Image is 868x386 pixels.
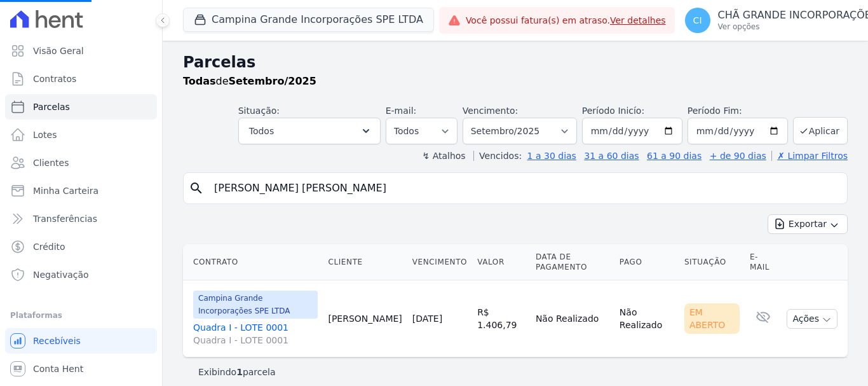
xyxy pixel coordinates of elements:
[33,100,70,113] span: Parcelas
[249,123,274,139] span: Todos
[5,38,157,64] a: Visão Geral
[771,151,848,161] a: ✗ Limpar Filtros
[684,303,740,334] div: Em Aberto
[183,244,323,280] th: Contrato
[10,308,152,323] div: Plataformas
[710,151,766,161] a: + de 90 dias
[407,244,472,280] th: Vencimento
[582,106,644,116] label: Período Inicío:
[472,280,531,357] td: R$ 1.406,79
[33,128,57,141] span: Lotes
[688,104,788,118] label: Período Fim:
[768,214,848,234] button: Exportar
[193,321,318,347] a: Quadra I - LOTE 0001Quadra I - LOTE 0001
[229,75,316,87] strong: Setembro/2025
[5,234,157,259] a: Crédito
[5,262,157,287] a: Negativação
[5,206,157,231] a: Transferências
[238,118,381,144] button: Todos
[5,150,157,176] a: Clientes
[5,178,157,203] a: Minha Carteira
[323,244,407,280] th: Cliente
[33,212,97,225] span: Transferências
[386,106,417,116] label: E-mail:
[5,94,157,120] a: Parcelas
[33,156,69,169] span: Clientes
[472,244,531,280] th: Valor
[531,244,614,280] th: Data de Pagamento
[610,15,666,25] a: Ver detalhes
[466,14,666,27] span: Você possui fatura(s) em atraso.
[193,334,318,347] span: Quadra I - LOTE 0001
[793,117,848,144] button: Aplicar
[412,314,442,324] a: [DATE]
[207,176,842,201] input: Buscar por nome do lote ou do cliente
[693,16,702,25] span: CI
[193,291,318,319] span: Campina Grande Incorporações SPE LTDA
[183,51,848,74] h2: Parcelas
[5,122,157,148] a: Lotes
[614,244,679,280] th: Pago
[33,362,83,375] span: Conta Hent
[33,334,81,347] span: Recebíveis
[33,268,89,281] span: Negativação
[183,74,316,89] p: de
[679,244,745,280] th: Situação
[33,184,98,197] span: Minha Carteira
[5,328,157,354] a: Recebíveis
[33,240,65,253] span: Crédito
[183,75,216,87] strong: Todas
[647,151,702,161] a: 61 a 90 dias
[745,244,782,280] th: E-mail
[5,66,157,92] a: Contratos
[236,367,243,377] b: 1
[33,72,76,85] span: Contratos
[531,280,614,357] td: Não Realizado
[614,280,679,357] td: Não Realizado
[463,106,518,116] label: Vencimento:
[5,356,157,382] a: Conta Hent
[422,151,465,161] label: ↯ Atalhos
[189,181,204,196] i: search
[238,106,280,116] label: Situação:
[527,151,576,161] a: 1 a 30 dias
[33,45,84,57] span: Visão Geral
[473,151,522,161] label: Vencidos:
[584,151,639,161] a: 31 a 60 dias
[183,8,434,32] button: Campina Grande Incorporações SPE LTDA
[323,280,407,357] td: [PERSON_NAME]
[787,309,837,329] button: Ações
[198,366,276,378] p: Exibindo parcela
